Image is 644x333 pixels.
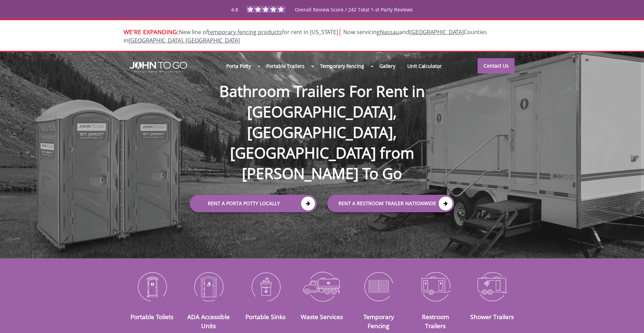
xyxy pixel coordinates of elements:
span: | [338,27,342,36]
a: Temporary Fencing [363,312,394,330]
a: Rent a Porta Potty Locally [190,195,317,212]
img: Portable-Toilets-icon_N.png [129,268,175,304]
a: Portable Toilets [131,312,173,321]
a: Temporary Fencing [314,59,370,73]
a: Unit Calculator [401,59,448,73]
a: Waste Services [301,312,343,321]
a: Shower Trailers [470,312,514,321]
a: ADA Accessible Units [187,312,230,330]
img: Portable-Sinks-icon_N.png [242,268,289,304]
span: 4.8 [231,6,238,13]
h1: Bathroom Trailers For Rent in [GEOGRAPHIC_DATA], [GEOGRAPHIC_DATA], [GEOGRAPHIC_DATA] from [PERSO... [183,59,461,184]
a: Contact Us [478,58,515,73]
a: Nassau [380,28,399,36]
img: JOHN to go [129,62,187,73]
a: rent a RESTROOM TRAILER Nationwide [327,195,454,212]
img: ADA-Accessible-Units-icon_N.png [186,268,232,304]
img: Restroom-Trailers-icon_N.png [412,268,458,304]
img: Shower-Trailers-icon_N.png [469,268,515,304]
a: temporary fencing products [208,28,282,36]
span: WE'RE EXPANDING: [124,28,179,36]
a: Restroom Trailers [422,312,449,330]
span: New line of for rent in [US_STATE] [124,28,487,45]
img: Waste-Services-icon_N.png [299,268,345,304]
img: Temporary-Fencing-cion_N.png [355,268,402,304]
a: Portable Trailers [260,59,310,73]
a: Porta Potty [220,59,257,73]
a: [GEOGRAPHIC_DATA], [GEOGRAPHIC_DATA] [128,37,240,44]
span: Overall Review Score / 242 Total 1-st Party Reviews [295,6,413,27]
a: Gallery [374,59,401,73]
a: Portable Sinks [245,312,285,321]
a: [GEOGRAPHIC_DATA] [409,28,464,36]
